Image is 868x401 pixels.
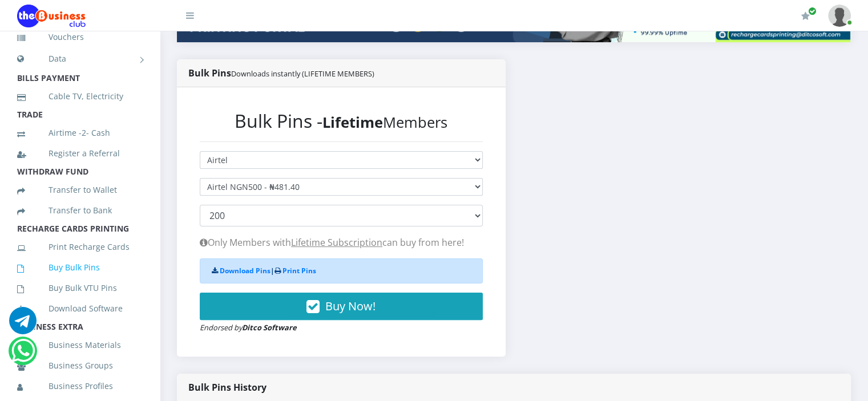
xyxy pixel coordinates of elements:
[17,24,143,50] a: Vouchers
[322,112,447,132] small: Members
[200,322,297,333] small: Endorsed by
[17,373,143,399] a: Business Profiles
[200,110,483,132] h2: Bulk Pins -
[17,44,143,73] a: Data
[17,120,143,146] a: Airtime -2- Cash
[188,67,374,79] strong: Bulk Pins
[17,177,143,203] a: Transfer to Wallet
[17,83,143,110] a: Cable TV, Electricity
[322,112,383,132] b: Lifetime
[17,197,143,224] a: Transfer to Bank
[11,346,35,364] a: Chat for support
[325,298,376,314] span: Buy Now!
[212,266,316,276] strong: |
[808,7,817,15] span: Renew/Upgrade Subscription
[242,322,297,333] strong: Ditco Software
[188,381,267,394] strong: Bulk Pins History
[17,5,86,27] img: Logo
[220,266,271,276] a: Download Pins
[291,236,382,249] a: Lifetime Subscription
[200,293,483,320] button: Buy Now!
[17,353,143,379] a: Business Groups
[828,5,851,27] img: User
[17,275,143,301] a: Buy Bulk VTU Pins
[17,140,143,167] a: Register a Referral
[9,315,37,334] a: Chat for support
[17,295,143,322] a: Download Software
[282,266,316,276] a: Print Pins
[17,332,143,358] a: Business Materials
[231,68,374,79] small: Downloads instantly (LIFETIME MEMBERS)
[200,236,483,249] p: Only Members with can buy from here!
[17,234,143,260] a: Print Recharge Cards
[17,254,143,281] a: Buy Bulk Pins
[801,11,810,21] i: Renew/Upgrade Subscription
